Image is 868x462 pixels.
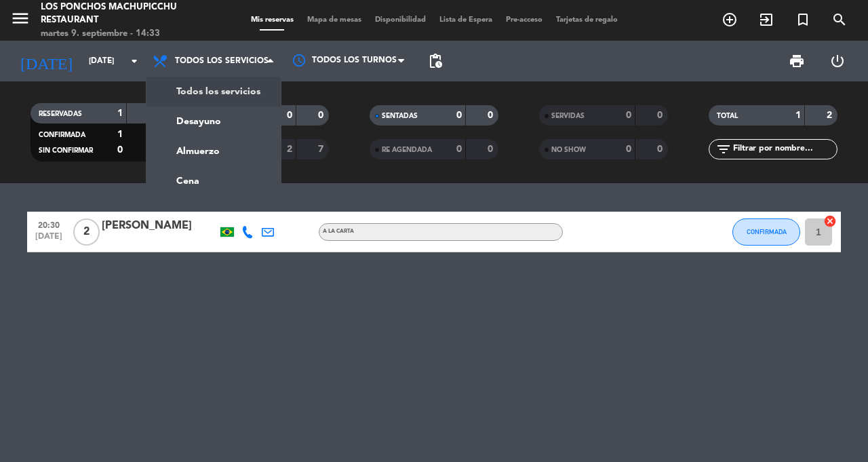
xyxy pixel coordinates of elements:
div: Los Ponchos Machupicchu Restaurant [41,1,207,27]
span: SERVIDAS [551,113,585,119]
span: SIN CONFIRMAR [39,147,93,154]
i: cancel [823,214,837,228]
span: Lista de Espera [433,16,499,24]
a: Desayuno [146,107,281,136]
span: 2 [73,218,100,246]
button: CONFIRMADA [732,218,800,246]
i: arrow_drop_down [126,53,142,69]
strong: 0 [318,111,326,120]
strong: 0 [488,111,496,120]
span: [DATE] [32,232,66,248]
i: search [831,12,848,28]
strong: 1 [795,111,801,120]
i: menu [10,8,31,28]
button: menu [10,8,31,33]
strong: 7 [318,145,326,154]
span: Disponibilidad [368,16,433,24]
strong: 2 [827,111,835,120]
div: LOG OUT [817,41,858,81]
span: NO SHOW [551,147,586,153]
span: RESERVADAS [39,111,82,117]
strong: 0 [287,111,292,120]
span: A la carta [323,229,354,234]
div: martes 9. septiembre - 14:33 [41,27,207,41]
a: Todos los servicios [146,77,281,107]
strong: 0 [488,145,496,154]
strong: 1 [117,109,123,118]
strong: 1 [117,130,123,139]
span: Mapa de mesas [300,16,368,24]
a: Cena [146,166,281,196]
strong: 0 [626,145,631,154]
strong: 0 [657,145,665,154]
span: SENTADAS [382,113,418,119]
span: TOTAL [717,113,738,119]
span: Mis reservas [244,16,300,24]
strong: 0 [117,145,123,155]
span: Todos los servicios [175,56,269,66]
strong: 0 [626,111,631,120]
a: Almuerzo [146,136,281,166]
span: 20:30 [32,216,66,232]
i: [DATE] [10,46,82,76]
i: filter_list [715,141,732,157]
span: CONFIRMADA [747,228,787,235]
strong: 0 [657,111,665,120]
span: RE AGENDADA [382,147,432,153]
span: pending_actions [427,53,443,69]
strong: 0 [456,111,462,120]
i: exit_to_app [758,12,774,28]
strong: 0 [456,145,462,154]
span: CONFIRMADA [39,132,85,138]
i: add_circle_outline [722,12,738,28]
i: turned_in_not [795,12,811,28]
strong: 2 [287,145,292,154]
span: Pre-acceso [499,16,549,24]
i: power_settings_new [829,53,846,69]
div: [PERSON_NAME] [102,217,217,235]
span: print [789,53,805,69]
span: Tarjetas de regalo [549,16,625,24]
input: Filtrar por nombre... [732,142,837,157]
